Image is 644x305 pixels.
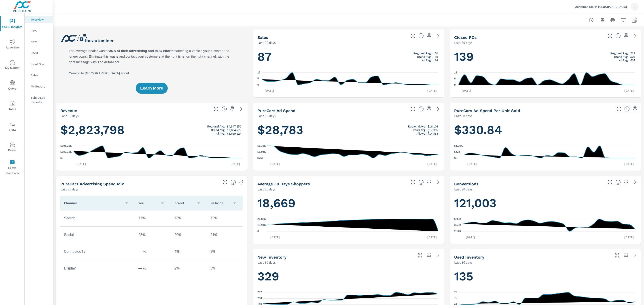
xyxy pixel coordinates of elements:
p: Last 30 days [454,186,472,192]
td: 21% [207,229,243,240]
span: Save this to your personalized report [426,252,433,259]
text: $153.12K [60,150,72,154]
p: Last 30 days [257,260,276,265]
p: [DATE] [73,162,89,166]
span: Save this to your personalized report [623,32,630,39]
div: Fixed Ops [25,61,53,67]
button: "Export Report to PDF" [597,16,606,25]
p: Brand Avg: [417,55,432,58]
text: 0 [257,83,259,86]
span: Average cost of advertising per each vehicle sold at the dealer over the selected date range. The... [624,106,630,112]
p: [DATE] [424,88,440,93]
button: Learn More [136,83,167,94]
td: 73% [171,213,207,224]
button: Apply Filters [619,16,628,25]
span: Tier2 [2,121,23,132]
span: Save this to your personalized report [631,105,639,113]
div: PIPA [25,27,53,34]
a: See more details in report [238,105,245,113]
div: Sales [25,72,53,79]
td: Social [60,229,135,240]
p: $4,347,256 [227,125,241,128]
span: Learn More [140,86,163,90]
text: 6 [454,77,456,80]
text: 3.58K [454,224,461,227]
span: Query [2,80,23,91]
td: — % [135,246,171,257]
span: This table looks at how you compare to the amount of budget you spend per channel as opposed to y... [231,180,236,185]
a: See more details in report [631,252,639,259]
text: 2.12K [454,230,461,233]
button: Make Fullscreen [606,179,614,186]
text: $306.23K [60,144,72,147]
p: [DATE] [424,235,440,239]
p: Last 30 days [454,260,472,265]
button: Make Fullscreen [222,179,229,186]
h5: New Inventory [257,255,286,259]
text: 78 [454,291,457,294]
h5: Sales [257,35,268,40]
a: See more details in report [434,252,442,259]
button: Make Fullscreen [606,32,614,39]
td: 20% [171,229,207,240]
h5: Conversions [454,182,479,186]
text: 21.82K [257,217,266,221]
p: Scheduled Reports [31,95,49,104]
h1: $2,823,798 [60,122,243,138]
span: Leave Feedback [2,160,23,176]
p: [DATE] [459,88,474,93]
div: Used [25,50,53,56]
p: Used [31,51,49,55]
p: 93 [435,55,438,58]
text: $1.34K [257,144,266,147]
button: Make Fullscreen [615,105,623,113]
text: 0 [257,230,259,233]
span: The number of dealer-specified goals completed by a visitor. [Source: This data is provided by th... [615,180,621,185]
div: Overview [25,16,53,23]
p: 105 [433,51,438,55]
button: Make Fullscreen [409,32,417,39]
a: See more details in report [434,32,442,39]
a: See more details in report [434,179,442,186]
p: $17,995 [428,128,438,132]
p: Last 30 days [257,40,276,45]
p: [DATE] [621,162,637,166]
span: Number of Repair Orders Closed by the selected dealership group over the selected time range. [So... [615,33,621,38]
h1: $330.84 [454,122,637,138]
p: Last 30 days [454,113,472,119]
span: Save this to your personalized report [229,105,236,113]
p: 607 [630,58,635,62]
p: My Report [31,84,49,89]
text: $1.05K [257,150,266,154]
span: Save this to your personalized report [426,105,433,113]
p: You [138,201,157,205]
p: Sales [31,73,49,77]
span: Save this to your personalized report [623,252,630,259]
button: Make Fullscreen [409,179,417,186]
p: Regional Avg: [207,125,225,128]
p: [DATE] [621,235,637,239]
p: Regional Avg: [610,51,629,55]
span: Advertise [2,39,23,50]
p: All Avg: [619,58,629,62]
span: Total sales revenue over the selected date range. [Source: This data is sourced from the dealer’s... [222,106,227,112]
text: 11 [257,71,261,74]
span: Save this to your personalized report [426,179,433,186]
text: $526 [454,150,460,154]
p: Fixed Ops [31,62,49,66]
h1: 139 [454,49,637,64]
h1: 18,669 [257,196,440,211]
button: Make Fullscreen [417,252,424,259]
span: Save this to your personalized report [426,32,433,39]
td: 72% [207,213,243,224]
h1: 121,003 [454,196,637,211]
p: Brand Avg: [211,128,225,132]
p: Overview [31,17,49,22]
text: 12 [454,71,457,74]
h1: 135 [454,269,637,284]
button: Make Fullscreen [614,252,621,259]
span: PURE Insights [2,19,23,30]
p: 723 [630,51,635,55]
p: [DATE] [621,88,637,93]
text: $0 [454,157,457,160]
